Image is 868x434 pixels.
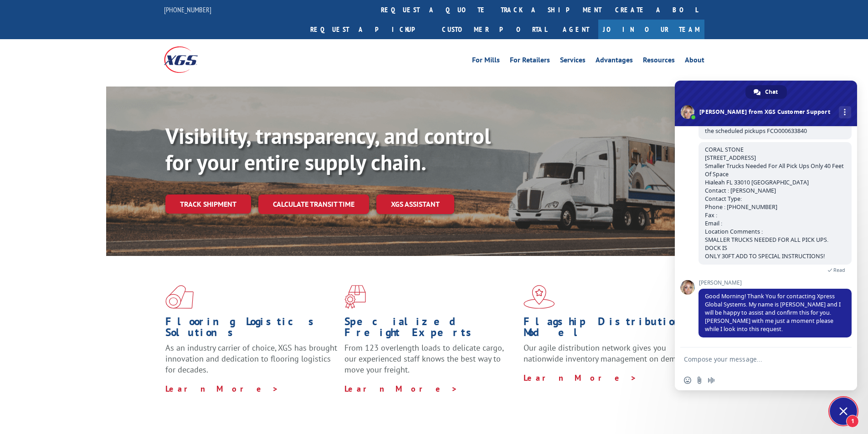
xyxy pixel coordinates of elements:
[560,56,586,66] a: Services
[598,20,704,39] a: Join Our Team
[164,5,211,14] a: [PHONE_NUMBER]
[596,56,633,66] a: Advantages
[699,280,852,286] span: [PERSON_NAME]
[705,292,841,333] span: Good Morning! Thank You for contacting Xpress Global Systems. My name is [PERSON_NAME] and I will...
[435,20,554,39] a: Customer Portal
[165,316,338,342] h1: Flooring Logistics Solutions
[705,146,844,260] span: CORAL STONE [STREET_ADDRESS] Smaller Trucks Needed For All Pick Ups Only 40 Feet Of Space Hialeah...
[524,373,637,383] a: Learn More >
[165,194,251,214] a: Track shipment
[643,56,675,66] a: Resources
[472,56,500,66] a: For Mills
[554,20,598,39] a: Agent
[745,85,787,99] a: Chat
[684,347,830,370] textarea: Compose your message...
[303,20,435,39] a: Request a pickup
[165,383,279,394] a: Learn More >
[165,342,337,375] span: As an industry carrier of choice, XGS has brought innovation and dedication to flooring logistics...
[765,85,778,99] span: Chat
[524,342,691,364] span: Our agile distribution network gives you nationwide inventory management on demand.
[846,415,859,428] span: 1
[833,267,845,273] span: Read
[344,285,366,309] img: xgs-icon-focused-on-flooring-red
[685,56,704,66] a: About
[684,377,691,384] span: Insert an emoji
[510,56,550,66] a: For Retailers
[830,398,857,425] a: Close chat
[344,342,517,383] p: From 123 overlength loads to delicate cargo, our experienced staff knows the best way to move you...
[524,285,555,309] img: xgs-icon-flagship-distribution-model-red
[696,377,703,384] span: Send a file
[708,377,715,384] span: Audio message
[165,122,491,176] b: Visibility, transparency, and control for your entire supply chain.
[524,316,696,342] h1: Flagship Distribution Model
[344,316,517,342] h1: Specialized Freight Experts
[258,194,369,214] a: Calculate transit time
[376,194,454,214] a: XGS ASSISTANT
[344,383,458,394] a: Learn More >
[165,285,194,309] img: xgs-icon-total-supply-chain-intelligence-red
